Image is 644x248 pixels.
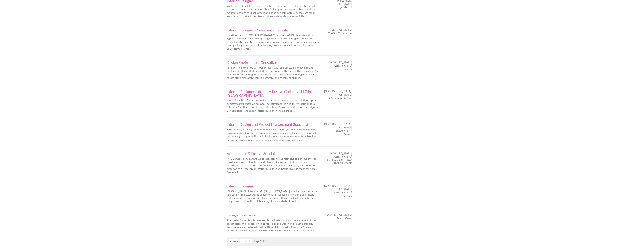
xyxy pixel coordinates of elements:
[227,128,319,142] p: Job Summary As a key member of our department, you will be responsible for providing expert inter...
[329,96,352,103] em: LIV Design Collective LLC
[227,152,319,155] a: Architecture & Design Specialist I
[229,239,239,243] a: Prev
[324,184,352,191] span: [GEOGRAPHIC_DATA], [US_STATE]
[227,218,319,232] p: The Design Supervisor is responsible for the training and development of the design team, and for...
[327,31,352,35] em: PANDEN Construction
[324,122,352,129] span: [GEOGRAPHIC_DATA], [US_STATE]
[227,61,319,64] a: Design Environment Consultant
[328,61,352,64] span: Provo, [US_STATE]
[227,157,319,174] p: At [GEOGRAPHIC_DATA], we are devoted to our faith and to our students. To provide complete planni...
[227,122,319,126] a: Interior Design and Project Management Specialist
[227,66,319,80] p: In this critical role, you will work closely with project teams to develop and implement interior...
[324,89,352,96] span: [GEOGRAPHIC_DATA], [US_STATE]
[227,4,319,18] p: We bring a refined, functional aesthetic to every project—blending form and purpose to create env...
[227,89,319,97] a: Interior Designer Job at LIV Design Collective LLC in [GEOGRAPHIC_DATA]
[227,184,319,188] a: Interior Designer
[227,237,352,246] nav: of 6
[333,64,352,71] em: [PERSON_NAME] Careers
[327,213,352,216] span: Draper, [US_STATE]
[227,33,319,51] p: Location: [Lehi, [GEOGRAPHIC_DATA]] Company: PANDEN Construction Type: Full-Time We are seeking a...
[254,240,262,243] strong: Page 2
[227,28,319,32] a: Interior Designer - Selections Specialist
[227,190,319,203] p: [PERSON_NAME] Interiors (MFI) At [PERSON_NAME] Interiors, we specialize in creating timeless, cur...
[332,28,352,31] span: Lehi, [US_STATE]
[240,239,252,243] a: Next
[333,191,352,197] em: [PERSON_NAME] Interiors
[328,152,352,155] span: Provo, [US_STATE]
[227,99,319,112] p: We design with a focus on client happiness and know that our relationships are our greatest stren...
[327,155,352,165] em: [PERSON_NAME][GEOGRAPHIC_DATA][PERSON_NAME]
[333,129,352,136] em: [PERSON_NAME] Careers
[227,213,319,217] a: Design Supervisor
[337,217,352,220] em: Floor & Decor
[338,6,352,9] em: copperHAUS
